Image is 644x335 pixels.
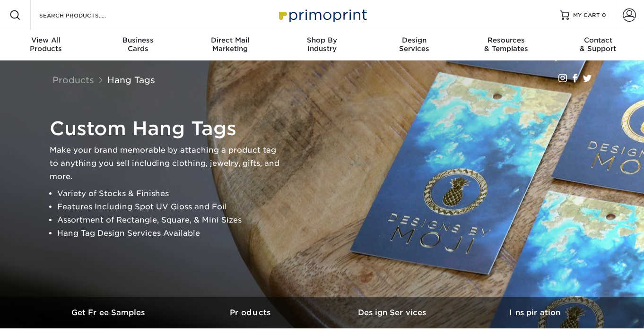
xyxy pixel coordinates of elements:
[184,36,276,53] div: Marketing
[552,36,644,53] div: & Support
[322,308,464,317] h3: Design Services
[180,297,322,328] a: Products
[38,308,180,317] h3: Get Free Samples
[276,30,368,60] a: Shop ByIndustry
[57,227,286,240] li: Hang Tag Design Services Available
[552,36,644,44] span: Contact
[50,117,286,140] h1: Custom Hang Tags
[460,30,552,60] a: Resources& Templates
[368,36,460,44] span: Design
[368,30,460,60] a: DesignServices
[602,12,606,18] span: 0
[92,30,184,60] a: BusinessCards
[552,30,644,60] a: Contact& Support
[50,144,286,183] p: Make your brand memorable by attaching a product tag to anything you sell including clothing, jew...
[92,36,184,53] div: Cards
[573,11,600,19] span: MY CART
[92,36,184,44] span: Business
[460,36,552,53] div: & Templates
[276,36,368,53] div: Industry
[38,297,180,328] a: Get Free Samples
[57,200,286,214] li: Features Including Spot UV Gloss and Foil
[184,36,276,44] span: Direct Mail
[184,30,276,60] a: Direct MailMarketing
[52,75,94,85] a: Products
[464,308,606,317] h3: Inspiration
[460,36,552,44] span: Resources
[275,5,369,25] img: Primoprint
[57,214,286,227] li: Assortment of Rectangle, Square, & Mini Sizes
[276,36,368,44] span: Shop By
[57,187,286,200] li: Variety of Stocks & Finishes
[322,297,464,328] a: Design Services
[368,36,460,53] div: Services
[180,308,322,317] h3: Products
[464,297,606,328] a: Inspiration
[107,75,155,85] a: Hang Tags
[38,9,131,21] input: SEARCH PRODUCTS.....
